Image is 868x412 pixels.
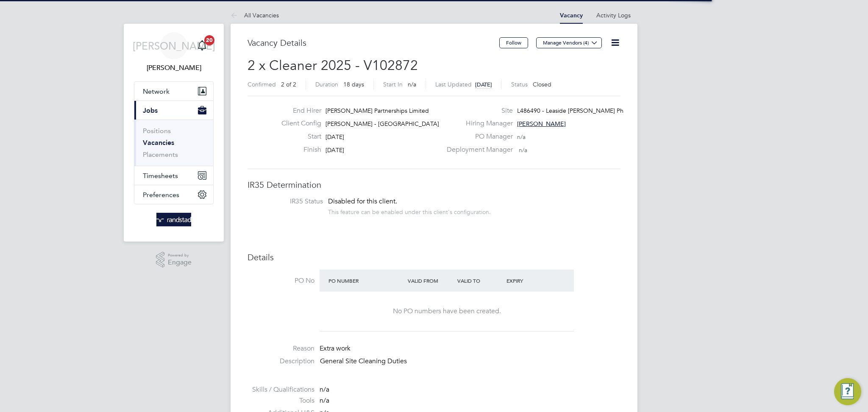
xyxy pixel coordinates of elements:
[511,81,528,88] label: Status
[248,396,314,405] label: Tools
[442,119,513,128] label: Hiring Manager
[536,37,602,48] button: Manage Vendors (4)
[256,197,323,206] label: IR35 Status
[328,197,397,206] span: Disabled for this client.
[328,206,491,216] div: This feature can be enabled under this client's configuration.
[435,81,472,88] label: Last Updated
[325,146,344,154] span: [DATE]
[143,139,174,147] a: Vacancies
[248,81,276,88] label: Confirmed
[408,81,416,88] span: n/a
[533,81,551,88] span: Closed
[134,32,214,73] a: [PERSON_NAME][PERSON_NAME]
[204,35,214,45] span: 20
[320,357,620,366] p: General Site Cleaning Duties
[134,82,213,100] button: Network
[134,213,214,226] a: Go to home page
[248,357,314,366] label: Description
[143,106,158,114] span: Jobs
[156,213,192,226] img: randstad-logo-retina.png
[281,81,296,88] span: 2 of 2
[168,259,192,266] span: Engage
[156,252,192,268] a: Powered byEngage
[248,57,418,74] span: 2 x Cleaner 2025 - V102872
[442,132,513,141] label: PO Manager
[248,252,620,263] h3: Details
[596,11,631,19] a: Activity Logs
[134,63,214,73] span: Jak Ahmed
[383,81,403,88] label: Start In
[134,166,213,185] button: Timesheets
[275,145,321,154] label: Finish
[406,273,455,288] div: Valid From
[325,133,344,141] span: [DATE]
[168,252,192,259] span: Powered by
[248,37,499,48] h3: Vacancy Details
[475,81,492,88] span: [DATE]
[517,107,637,114] span: L486490 - Leaside [PERSON_NAME] Phase 2
[320,344,351,353] span: Extra work
[275,106,321,115] label: End Hirer
[560,12,583,19] a: Vacancy
[442,106,513,115] label: Site
[134,185,213,204] button: Preferences
[517,133,526,141] span: n/a
[231,11,279,19] a: All Vacancies
[320,385,329,394] span: n/a
[834,378,861,405] button: Engage Resource Center
[134,120,213,166] div: Jobs
[275,119,321,128] label: Client Config
[143,150,178,159] a: Placements
[143,87,170,95] span: Network
[133,40,215,51] span: [PERSON_NAME]
[320,396,329,405] span: n/a
[315,81,338,88] label: Duration
[442,145,513,154] label: Deployment Manager
[248,344,314,353] label: Reason
[328,307,565,316] div: No PO numbers have been created.
[519,146,527,154] span: n/a
[504,273,554,288] div: Expiry
[517,120,566,128] span: [PERSON_NAME]
[455,273,505,288] div: Valid To
[134,101,213,120] button: Jobs
[143,172,178,180] span: Timesheets
[275,132,321,141] label: Start
[143,191,179,199] span: Preferences
[343,81,364,88] span: 18 days
[194,32,211,59] a: 20
[326,273,406,288] div: PO Number
[499,37,528,48] button: Follow
[248,385,314,394] label: Skills / Qualifications
[248,179,620,190] h3: IR35 Determination
[124,24,224,242] nav: Main navigation
[143,127,171,135] a: Positions
[325,120,439,128] span: [PERSON_NAME] - [GEOGRAPHIC_DATA]
[248,276,314,285] label: PO No
[325,107,429,114] span: [PERSON_NAME] Partnerships Limited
